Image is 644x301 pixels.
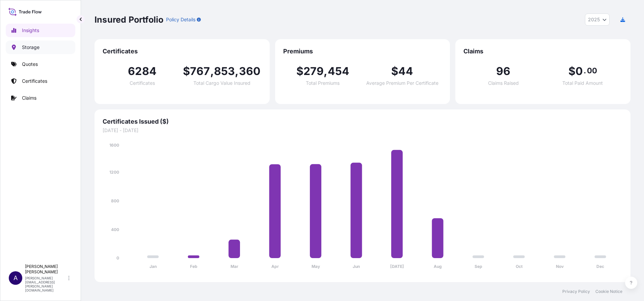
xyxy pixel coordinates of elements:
[562,81,603,85] span: Total Paid Amount
[6,41,75,54] a: Storage
[575,66,583,77] span: 0
[190,264,197,269] tspan: Feb
[6,24,75,37] a: Insights
[588,16,600,23] span: 2025
[595,289,622,294] a: Cookie Notice
[6,74,75,88] a: Certificates
[312,264,320,269] tspan: May
[25,276,67,292] p: [PERSON_NAME][EMAIL_ADDRESS][PERSON_NAME][DOMAIN_NAME]
[568,66,575,77] span: $
[328,66,350,77] span: 454
[116,255,119,260] tspan: 0
[283,47,442,55] span: Premiums
[324,66,327,77] span: ,
[516,264,523,269] tspan: Oct
[214,66,235,77] span: 853
[14,275,18,281] span: A
[475,264,482,269] tspan: Sep
[25,264,67,275] p: [PERSON_NAME] [PERSON_NAME]
[239,66,261,77] span: 360
[103,118,622,126] span: Certificates Issued ($)
[183,66,190,77] span: $
[434,264,442,269] tspan: Aug
[306,81,340,85] span: Total Premiums
[103,127,622,134] span: [DATE] - [DATE]
[496,66,510,77] span: 96
[366,81,438,85] span: Average Premium Per Certificate
[193,81,250,85] span: Total Cargo Value Insured
[587,68,597,73] span: 00
[556,264,564,269] tspan: Nov
[103,47,262,55] span: Certificates
[22,27,39,34] p: Insights
[584,68,586,73] span: .
[166,16,195,23] p: Policy Details
[22,95,36,101] p: Claims
[353,264,360,269] tspan: Jun
[128,66,157,77] span: 6284
[398,66,413,77] span: 44
[22,78,47,84] p: Certificates
[303,66,324,77] span: 279
[488,81,519,85] span: Claims Raised
[6,57,75,71] a: Quotes
[6,91,75,105] a: Claims
[109,143,119,148] tspan: 1600
[22,61,38,68] p: Quotes
[585,14,610,26] button: Year Selector
[22,44,39,51] p: Storage
[390,264,404,269] tspan: [DATE]
[150,264,157,269] tspan: Jan
[271,264,279,269] tspan: Apr
[231,264,238,269] tspan: Mar
[210,66,214,77] span: ,
[109,170,119,175] tspan: 1200
[391,66,398,77] span: $
[562,289,590,294] a: Privacy Policy
[111,198,119,203] tspan: 800
[296,66,303,77] span: $
[111,227,119,232] tspan: 400
[95,14,163,25] p: Insured Portfolio
[190,66,210,77] span: 767
[596,264,604,269] tspan: Dec
[463,47,622,55] span: Claims
[235,66,239,77] span: ,
[130,81,155,85] span: Certificates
